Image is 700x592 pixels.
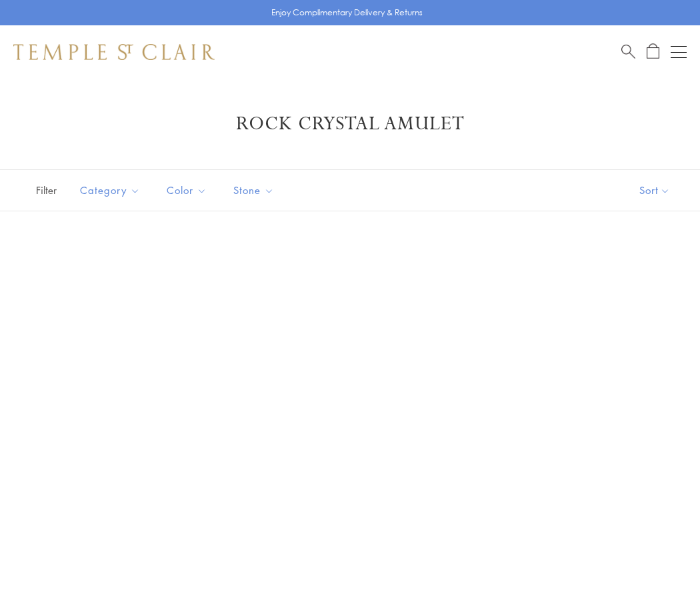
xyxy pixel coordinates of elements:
[157,175,217,205] button: Color
[160,182,217,199] span: Color
[223,175,284,205] button: Stone
[609,170,700,211] button: Show sort by
[227,182,284,199] span: Stone
[647,43,659,60] a: Open Shopping Bag
[73,182,150,199] span: Category
[621,43,635,60] a: Search
[671,44,687,60] button: Open navigation
[271,6,423,19] p: Enjoy Complimentary Delivery & Returns
[33,112,667,136] h1: Rock Crystal Amulet
[13,44,215,60] img: Temple St. Clair
[70,175,150,205] button: Category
